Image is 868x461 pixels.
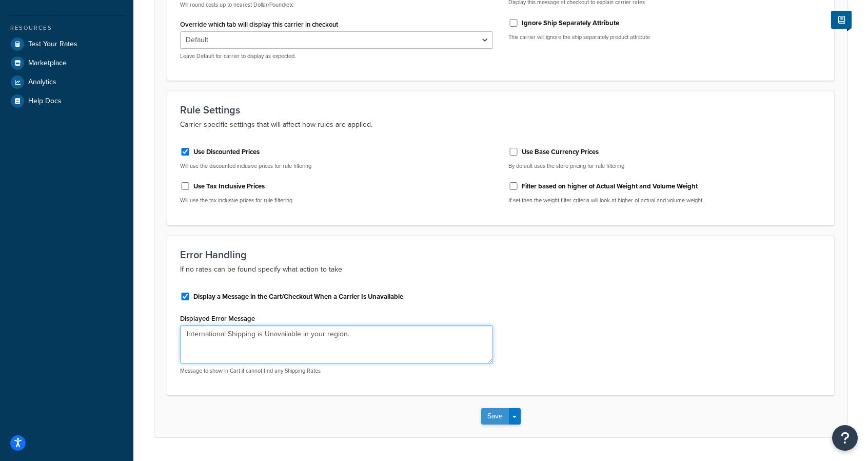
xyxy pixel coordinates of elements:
span: Test Your Rates [28,40,77,49]
h3: Error Handling [180,249,821,260]
label: Displayed Error Message [180,315,255,322]
a: Marketplace [8,54,126,72]
p: By default uses the store pricing for rule filtering [508,162,821,170]
label: Override which tab will display this carrier in checkout [180,21,338,28]
span: Analytics [28,78,56,87]
label: Display a Message in the Cart/Checkout When a Carrier Is Unavailable [193,292,403,301]
a: Analytics [8,73,126,91]
a: Help Docs [8,92,126,110]
textarea: International Shipping is Unavailable in your region. [180,325,493,363]
div: Resources [8,24,126,32]
a: Test Your Rates [8,35,126,53]
p: Message to show in Cart if cannot find any Shipping Rates [180,367,493,375]
label: Use Tax Inclusive Prices [193,182,265,191]
label: Use Base Currency Prices [522,147,599,157]
p: Will use the discounted inclusive prices for rule filtering [180,162,493,170]
p: If set then the weight filter criteria will look at higher of actual and volume weight [508,197,821,204]
button: Show Help Docs [831,11,852,29]
button: Open Resource Center [832,425,858,451]
span: Marketplace [28,59,67,68]
p: Carrier specific settings that will affect how rules are applied. [180,119,821,131]
p: Will round costs up to nearest Dollar/Pound/etc [180,1,493,9]
label: Use Discounted Prices [193,147,260,157]
label: Ignore Ship Separately Attribute [522,18,619,28]
p: Will use the tax inclusive prices for rule filtering [180,197,493,204]
p: This carrier will ignore the ship separately product attribute [508,33,821,41]
button: Save [481,408,509,425]
p: If no rates can be found specify what action to take [180,263,821,276]
span: Help Docs [28,97,62,106]
p: Leave Default for carrier to display as expected. [180,52,493,60]
h3: Rule Settings [180,104,821,116]
label: Filter based on higher of Actual Weight and Volume Weight [522,182,698,191]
